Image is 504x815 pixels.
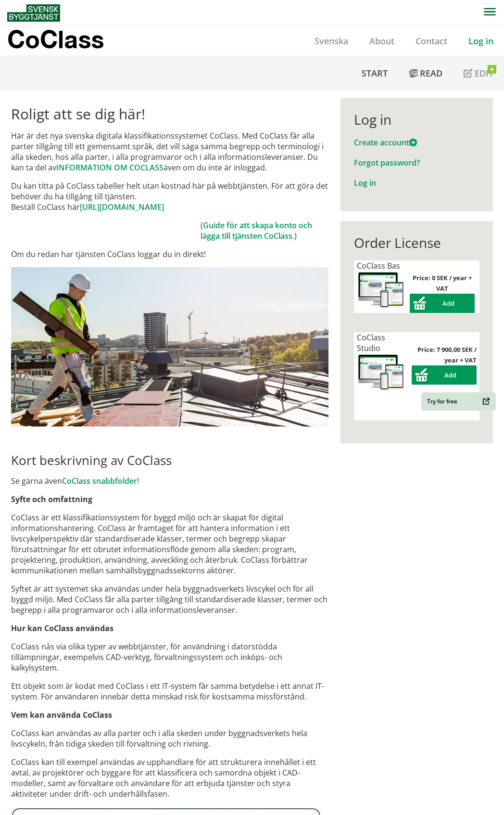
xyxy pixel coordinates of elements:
[7,4,60,22] img: Svensk Byggtjänst
[11,512,328,576] p: CoClass är ett klassifikationssystem för byggd miljö och är skapat för digital informationshanter...
[11,105,328,123] h1: Roligt att se dig här!
[412,365,477,385] button: Add
[351,56,398,90] a: Start
[11,623,113,634] strong: Hur kan CoClass användas
[11,494,92,505] strong: Syfte och omfattning
[11,249,328,259] p: Om du redan har tjänsten CoClass loggar du in direkt!
[354,111,480,128] div: Log in
[354,137,417,148] a: Create account
[304,35,359,47] a: Svenska
[11,453,328,468] h2: Kort beskrivning av CoClass
[11,476,328,486] p: Se gärna även !
[11,267,328,427] img: login.jpg
[481,398,490,405] img: Outbound.png
[354,234,480,251] div: Order License
[413,273,472,293] strong: Price: 0 SEK / year + VAT
[62,476,137,486] a: CoClass snabbfolder
[362,67,388,79] span: Start
[201,220,328,241] td: ( .)
[357,271,405,309] img: coclass-license.jpg
[405,35,458,47] a: Contact
[458,35,504,47] a: Log in
[80,202,164,212] a: [URL][DOMAIN_NAME]
[410,294,475,313] button: Add
[354,157,420,168] a: Forgot password?
[11,583,328,615] p: Syftet är att systemet ska användas under hela byggnadsverkets livscykel och för all byggd miljö....
[11,181,328,212] p: Du kan titta på CoClass tabeller helt utan kostnad här på webbtjänsten. För att göra det behöver ...
[56,162,164,173] a: INFORMATION OM COCLASS
[398,56,453,90] a: Read
[11,681,328,702] p: Ett objekt som är kodat med CoClass i ett IT-system får samma betydelse i ett annat IT-system. Fö...
[7,34,104,45] p: CoClass
[7,26,125,56] a: CoClass
[11,728,328,749] p: CoClass kan användas av alla parter och i alla skeden under byggnadsverkets hela livscykeln, från...
[359,35,405,47] a: About
[357,353,405,391] img: coclass-license.jpg
[201,220,312,241] a: Guide för att skapa konto och lägga till tjänsten CoClass
[11,710,112,720] strong: Vem kan använda CoClass
[357,332,385,353] span: CoClass Studio
[11,130,328,173] p: Här är det nya svenska digitala klassifikationssystemet CoClass. Med CoClass får alla parter till...
[410,299,475,308] a: Add
[11,641,328,673] p: CoClass nås via olika typer av webbtjänster, för användning i datorstödda tillämpningar, exempelv...
[11,757,328,799] p: CoClass kan till exempel användas av upphandlare för att strukturera innehållet i ett avtal, av p...
[420,67,442,79] span: Read
[354,178,376,188] a: Log in
[412,371,477,379] a: Add
[421,392,496,411] a: Try for free
[357,260,400,271] span: CoClass Bas
[417,345,477,364] strong: Price: 7 900,00 SEK / year + VAT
